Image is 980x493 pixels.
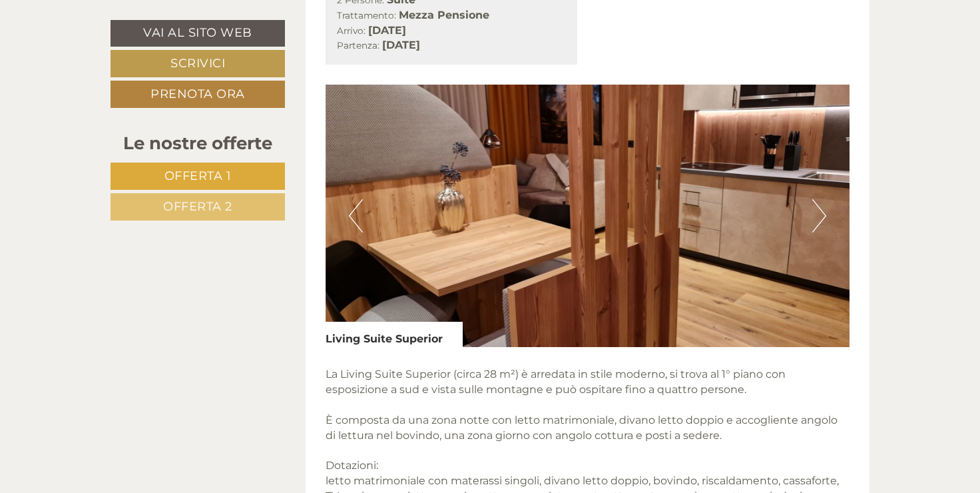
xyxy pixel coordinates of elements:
[349,199,363,233] button: Previous
[163,199,232,214] span: Offerta 2
[337,10,396,21] small: Trattamento:
[337,40,379,51] small: Partenza:
[448,347,525,374] button: Invia
[193,55,505,66] div: Lei
[20,231,332,241] small: 13:02
[186,53,515,108] div: [PERSON_NAME], volevo sapere come si raggiungono gli impianti per sciare. Grazie
[399,9,489,21] b: Mezza Pensione
[20,114,332,125] div: Hotel Mondschein
[326,85,850,347] img: image
[326,322,463,347] div: Living Suite Superior
[111,131,285,156] div: Le nostre offerte
[111,81,285,108] a: Prenota ora
[10,111,338,243] div: Buongiorno. Gli impianti di risalita distano solo 500 metri dall'Hotel e quasi di fronte all'Hote...
[20,37,223,47] small: 12:54
[368,24,406,37] b: [DATE]
[193,96,505,105] small: 12:55
[337,25,366,36] small: Arrivo:
[164,169,232,183] span: Offerta 1
[382,39,420,51] b: [DATE]
[237,3,288,26] div: [DATE]
[812,199,826,233] button: Next
[111,50,285,77] a: Scrivici
[111,20,285,47] a: Vai al sito web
